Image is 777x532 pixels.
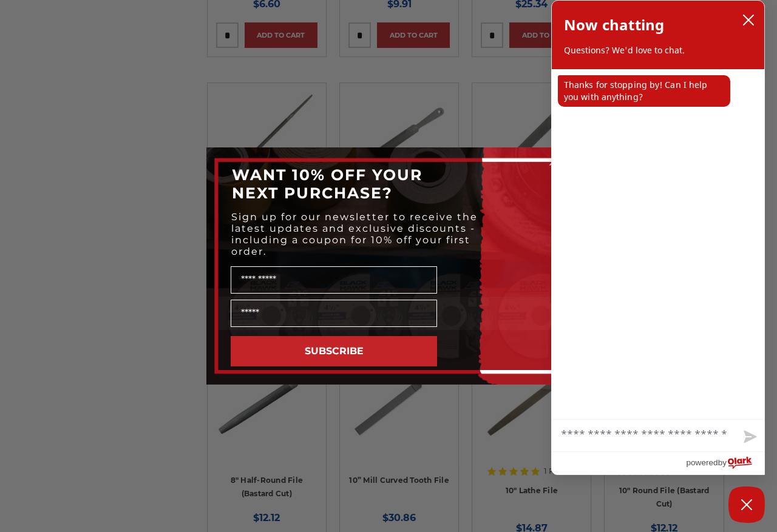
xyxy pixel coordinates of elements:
button: Send message [734,423,764,451]
div: chat [552,69,764,419]
button: close chatbox [739,11,758,29]
span: Sign up for our newsletter to receive the latest updates and exclusive discounts - including a co... [231,211,478,257]
span: powered [686,455,718,470]
button: Close Chatbox [728,487,765,523]
p: Thanks for stopping by! Can I help you with anything? [558,75,730,107]
span: by [718,455,727,470]
button: SUBSCRIBE [231,336,437,366]
button: Close dialog [546,157,558,169]
input: Email [231,300,437,327]
p: Questions? We'd love to chat. [564,44,752,56]
a: Powered by Olark [686,452,764,474]
span: WANT 10% OFF YOUR NEXT PURCHASE? [232,166,422,202]
h2: Now chatting [564,13,664,37]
